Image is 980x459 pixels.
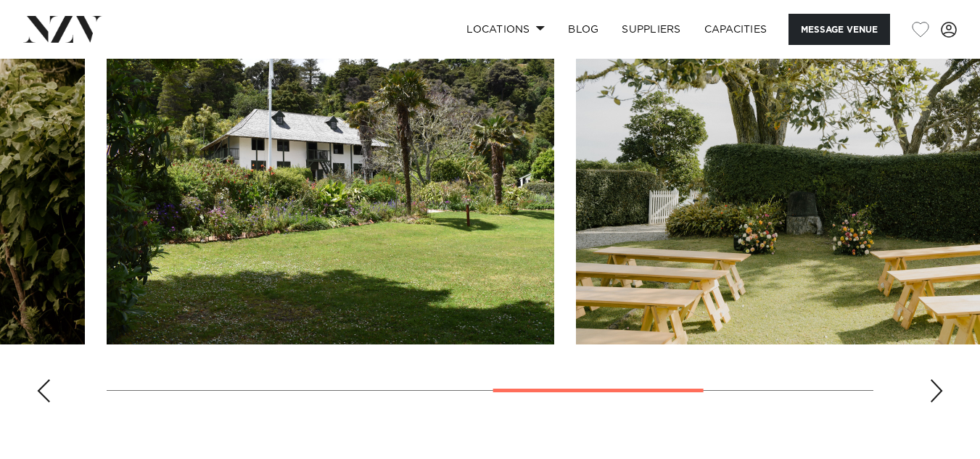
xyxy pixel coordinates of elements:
[610,14,692,45] a: SUPPLIERS
[788,14,890,45] button: Message Venue
[556,14,610,45] a: BLOG
[23,16,102,42] img: nzv-logo.png
[107,16,554,344] swiper-slide: 4 / 6
[455,14,556,45] a: Locations
[693,14,779,45] a: Capacities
